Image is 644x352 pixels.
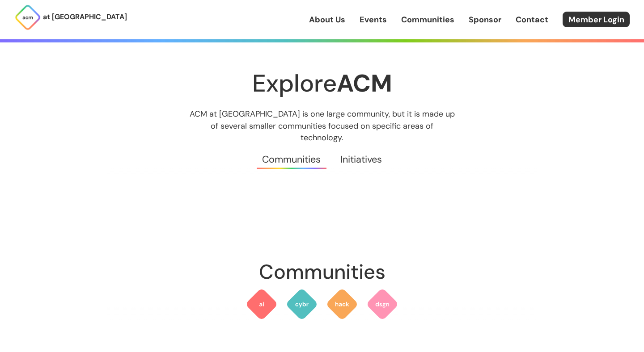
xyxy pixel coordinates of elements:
[107,70,537,96] h1: Explore
[14,4,41,31] img: ACM Logo
[326,288,358,320] img: ACM Hack
[246,288,278,320] img: ACM AI
[366,288,398,320] img: ACM Design
[330,143,391,176] a: Initiatives
[181,108,463,143] p: ACM at [GEOGRAPHIC_DATA] is one large community, but it is made up of several smaller communities...
[286,288,318,320] img: ACM Cyber
[337,67,392,99] strong: ACM
[469,14,501,25] a: Sponsor
[43,11,127,23] p: at [GEOGRAPHIC_DATA]
[309,14,345,25] a: About Us
[360,14,387,25] a: Events
[516,14,548,25] a: Contact
[14,4,127,31] a: at [GEOGRAPHIC_DATA]
[401,14,454,25] a: Communities
[253,143,330,176] a: Communities
[107,256,537,288] h2: Communities
[563,12,630,27] a: Member Login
